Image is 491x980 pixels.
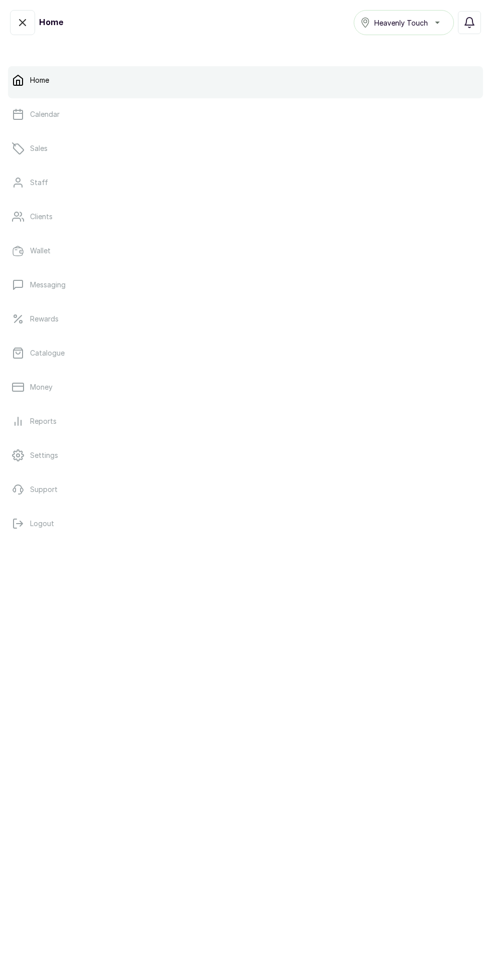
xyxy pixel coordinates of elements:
p: Home [30,75,49,85]
a: Catalogue [8,339,483,367]
a: Home [8,66,483,94]
p: Reports [30,416,57,426]
p: Money [30,382,53,392]
button: Logout [8,510,483,538]
a: Sales [8,134,483,162]
a: Settings [8,441,483,469]
a: Clients [8,203,483,231]
a: Support [8,475,483,504]
a: Messaging [8,271,483,299]
p: Support [30,484,58,495]
p: Catalogue [30,348,65,358]
p: Sales [30,143,48,153]
a: Calendar [8,100,483,128]
a: Staff [8,169,483,197]
a: Reports [8,407,483,435]
p: Wallet [30,246,51,256]
p: Calendar [30,109,60,119]
a: Money [8,373,483,401]
a: Wallet [8,237,483,265]
p: Staff [30,178,48,188]
p: Settings [30,450,58,460]
h1: Home [39,17,63,29]
p: Clients [30,212,53,222]
p: Messaging [30,280,66,290]
span: Heavenly Touch [374,18,428,28]
p: Rewards [30,314,59,324]
button: Heavenly Touch [354,10,454,35]
p: Logout [30,519,54,529]
a: Rewards [8,305,483,333]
